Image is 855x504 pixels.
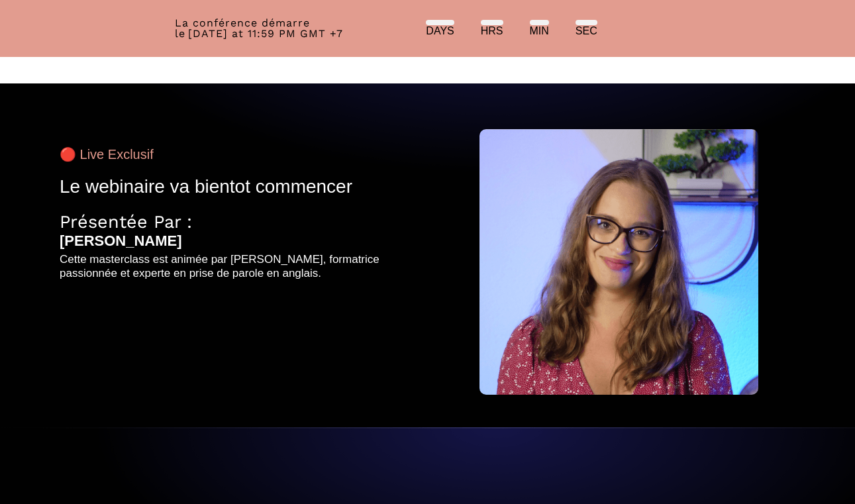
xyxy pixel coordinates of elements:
[188,27,343,40] span: [DATE] at 11:59 PM GMT +7
[60,176,413,198] div: Le webinaire va bientot commencer
[479,129,758,395] img: e43af0e3058a5add46f4fc6659689067_68ad66909b132_2_(1).png
[60,232,182,249] b: [PERSON_NAME]
[60,211,192,232] span: Présentée Par :
[426,25,454,37] div: DAYS
[576,25,597,37] div: SEC
[530,25,549,37] div: MIN
[60,146,413,162] div: 🔴 Live Exclusif
[481,25,503,37] div: HRS
[175,17,310,40] span: La conférence démarre le
[60,253,413,280] div: Cette masterclass est animée par [PERSON_NAME], formatrice passionnée et experte en prise de paro...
